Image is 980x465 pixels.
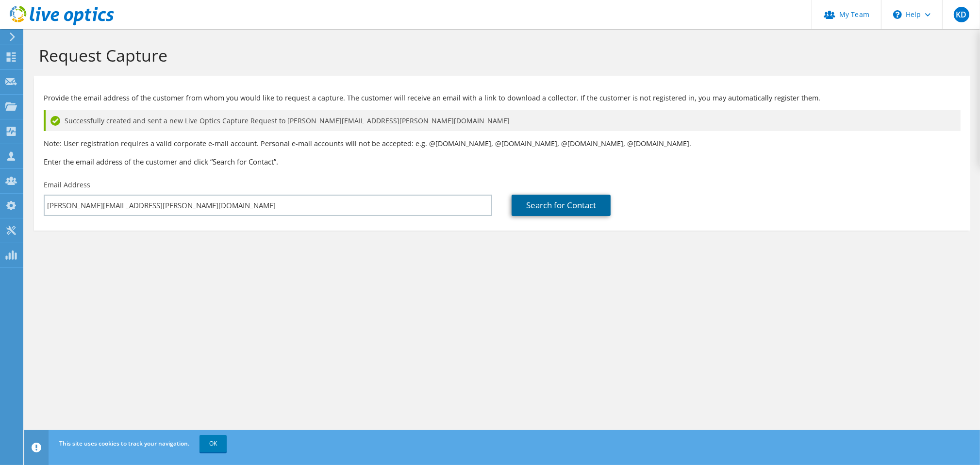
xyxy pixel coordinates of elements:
a: Search for Contact [512,195,611,216]
p: Note: User registration requires a valid corporate e-mail account. Personal e-mail accounts will ... [44,138,961,149]
label: Email Address [44,180,90,190]
span: KD [954,7,969,22]
svg: \n [893,10,902,19]
a: OK [199,435,227,452]
span: This site uses cookies to track your navigation. [59,439,189,448]
span: Successfully created and sent a new Live Optics Capture Request to [PERSON_NAME][EMAIL_ADDRESS][P... [65,116,510,126]
p: Provide the email address of the customer from whom you would like to request a capture. The cust... [44,93,961,103]
h3: Enter the email address of the customer and click “Search for Contact”. [44,156,961,167]
h1: Request Capture [39,45,961,66]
